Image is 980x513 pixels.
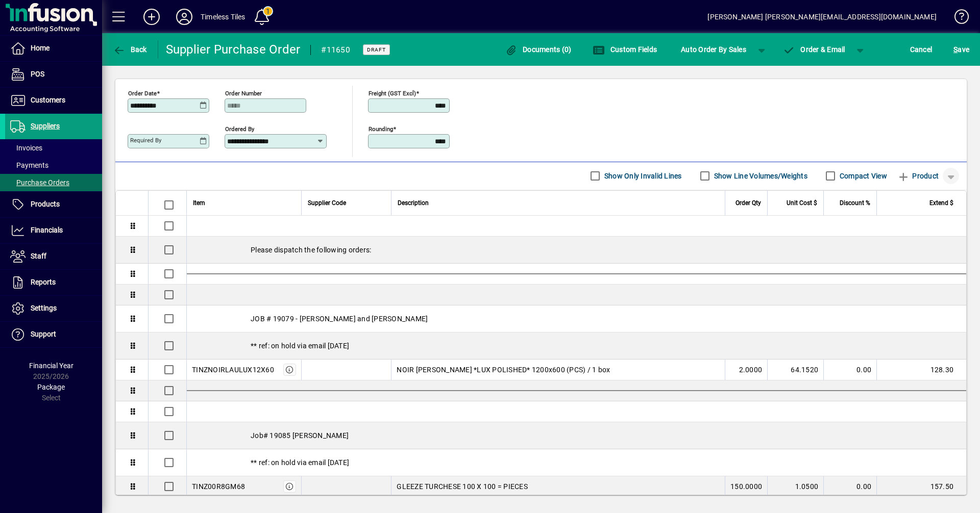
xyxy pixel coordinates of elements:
td: 64.1520 [767,360,823,380]
button: Order & Email [778,40,850,59]
span: Draft [367,46,386,53]
td: 157.50 [876,476,966,497]
mat-label: Rounding [369,125,393,132]
td: 0.00 [823,476,876,497]
a: Invoices [5,139,102,157]
div: Job# 19085 [PERSON_NAME] [187,422,966,449]
mat-label: Order number [225,89,262,96]
div: JOB # 19079 - [PERSON_NAME] and [PERSON_NAME] [187,305,966,332]
button: Save [951,40,972,59]
span: Product [897,168,939,184]
label: Compact View [838,171,887,181]
button: Back [110,40,150,59]
label: Show Line Volumes/Weights [712,171,807,181]
span: Package [37,383,65,391]
span: Customers [31,96,65,104]
span: Supplier Code [308,197,346,209]
span: NOIR [PERSON_NAME] *LUX POLISHED* 1200x600 (PCS) / 1 box [397,365,610,375]
button: Add [135,8,168,26]
a: Reports [5,270,102,295]
a: Payments [5,157,102,174]
button: Auto Order By Sales [676,40,751,59]
span: Purchase Orders [10,178,69,187]
button: Cancel [908,40,935,59]
a: Settings [5,296,102,321]
mat-label: Order date [128,89,157,96]
button: Custom Fields [590,40,659,59]
div: Supplier Purchase Order [166,41,301,58]
span: Order & Email [783,45,845,54]
span: Products [31,200,60,208]
span: Order Qty [736,197,761,209]
a: Financials [5,218,102,243]
span: Custom Fields [593,45,657,54]
span: Item [193,197,205,209]
td: 128.30 [876,360,966,380]
a: Knowledge Base [947,2,967,35]
app-page-header-button: Back [102,40,158,59]
button: Profile [168,8,201,26]
span: Cancel [910,41,933,58]
td: 2.0000 [725,360,767,380]
div: TINZ00R8GM68 [192,481,245,492]
span: Reports [31,278,56,286]
mat-label: Ordered by [225,125,254,132]
span: GLEEZE TURCHESE 100 X 100 = PIECES [397,481,528,492]
span: Description [398,197,429,209]
div: ** ref: on hold via email [DATE] [187,332,966,359]
a: Staff [5,244,102,269]
span: Back [113,45,147,54]
span: Financial Year [29,362,73,370]
span: Extend $ [929,197,953,209]
a: Products [5,192,102,217]
span: Support [31,330,56,338]
div: TINZNOIRLAULUX12X60 [192,365,274,375]
td: 150.0000 [725,476,767,497]
span: Financials [31,226,63,234]
label: Show Only Invalid Lines [602,171,682,181]
span: Settings [31,304,57,312]
a: Support [5,322,102,347]
div: #11650 [321,42,350,58]
span: Auto Order By Sales [681,41,746,58]
span: Payments [10,161,48,169]
div: [PERSON_NAME] [PERSON_NAME][EMAIL_ADDRESS][DOMAIN_NAME] [707,9,937,25]
span: Discount % [840,197,870,209]
span: POS [31,70,44,78]
a: Purchase Orders [5,174,102,191]
div: Timeless Tiles [201,9,245,25]
button: Product [892,167,944,185]
span: Unit Cost $ [787,197,817,209]
a: Home [5,36,102,61]
a: POS [5,62,102,87]
div: ** ref: on hold via email [DATE] [187,449,966,476]
mat-label: Freight (GST excl) [369,89,416,96]
td: 0.00 [823,360,876,380]
mat-label: Required by [130,137,161,144]
span: Suppliers [31,122,60,130]
a: Customers [5,88,102,113]
button: Documents (0) [503,40,574,59]
span: S [953,45,958,54]
span: Invoices [10,144,42,152]
span: Home [31,44,50,52]
span: Staff [31,252,46,260]
td: 1.0500 [767,476,823,497]
span: ave [953,41,969,58]
div: Please dispatch the following orders: [187,237,966,263]
span: Documents (0) [505,45,572,54]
